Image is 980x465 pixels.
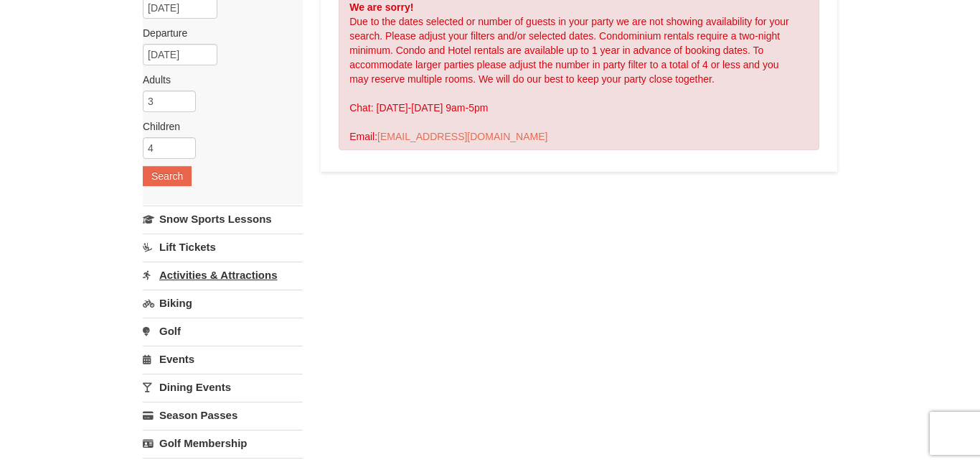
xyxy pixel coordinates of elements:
[349,1,413,13] strong: We are sorry!
[143,430,303,456] a: Golf Membership
[143,206,303,232] a: Snow Sports Lessons
[143,402,303,428] a: Season Passes
[143,290,303,316] a: Biking
[143,346,303,372] a: Events
[143,262,303,288] a: Activities & Attractions
[143,26,292,40] label: Departure
[143,73,292,87] label: Adults
[377,131,547,142] a: [EMAIL_ADDRESS][DOMAIN_NAME]
[143,374,303,400] a: Dining Events
[143,119,292,134] label: Children
[143,318,303,344] a: Golf
[143,234,303,260] a: Lift Tickets
[143,166,192,186] button: Search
